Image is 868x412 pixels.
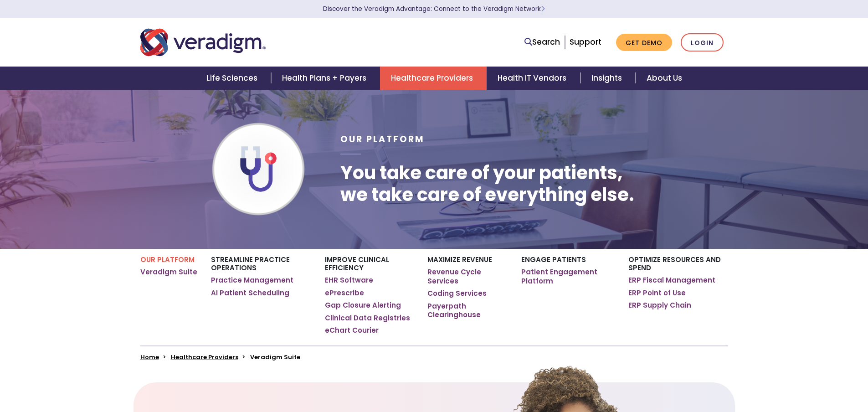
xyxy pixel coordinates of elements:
[325,326,379,335] a: eChart Courier
[628,301,691,310] a: ERP Supply Chain
[524,36,560,48] a: Search
[616,34,672,51] a: Get Demo
[340,162,634,206] h1: You take care of your patients, we take care of everything else.
[140,27,266,57] img: Veradigm logo
[541,5,545,13] span: Learn More
[171,353,238,361] a: Healthcare Providers
[427,268,507,285] a: Revenue Cycle Services
[340,133,425,145] span: Our Platform
[427,302,507,319] a: Payerpath Clearinghouse
[211,288,289,298] a: AI Patient Scheduling
[325,288,364,298] a: ePrescribe
[140,353,159,361] a: Home
[636,67,693,90] a: About Us
[380,67,487,90] a: Healthcare Providers
[487,67,580,90] a: Health IT Vendors
[628,288,686,298] a: ERP Point of Use
[211,276,293,285] a: Practice Management
[325,301,401,310] a: Gap Closure Alerting
[427,289,487,298] a: Coding Services
[323,5,545,13] a: Discover the Veradigm Advantage: Connect to the Veradigm NetworkLearn More
[580,67,636,90] a: Insights
[140,268,197,277] a: Veradigm Suite
[521,268,615,285] a: Patient Engagement Platform
[681,33,724,52] a: Login
[570,36,601,47] a: Support
[325,314,410,323] a: Clinical Data Registries
[628,276,715,285] a: ERP Fiscal Management
[271,67,380,90] a: Health Plans + Payers
[195,67,271,90] a: Life Sciences
[325,276,373,285] a: EHR Software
